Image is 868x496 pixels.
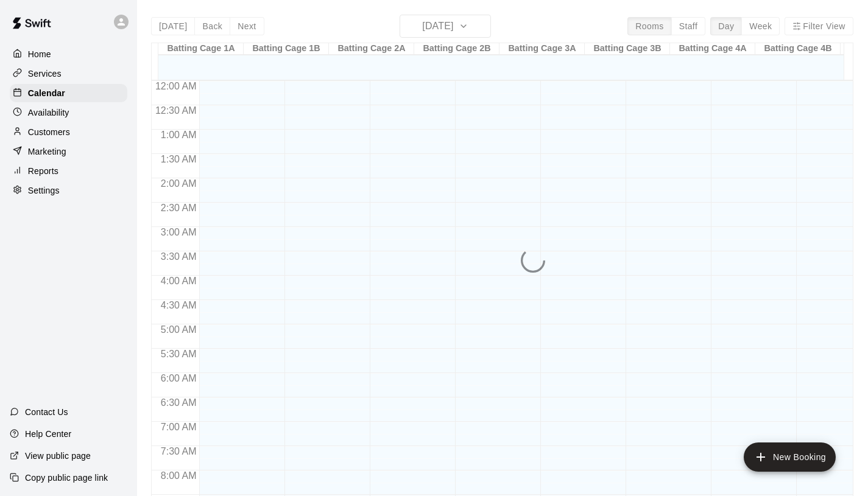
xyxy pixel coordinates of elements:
[28,145,66,158] p: Marketing
[158,324,200,335] span: 5:00 AM
[414,43,499,55] div: Batting Cage 2B
[744,442,836,472] button: add
[585,43,670,55] div: Batting Cage 3B
[158,203,200,213] span: 2:30 AM
[158,251,200,262] span: 3:30 AM
[670,43,755,55] div: Batting Cage 4A
[28,48,51,60] p: Home
[158,397,200,408] span: 6:30 AM
[158,276,200,286] span: 4:00 AM
[10,181,127,200] a: Settings
[28,107,69,119] p: Availability
[158,422,200,432] span: 7:00 AM
[25,428,71,440] p: Help Center
[10,103,127,122] a: Availability
[158,154,200,164] span: 1:30 AM
[28,87,65,99] p: Calendar
[25,472,108,484] p: Copy public page link
[10,142,127,161] a: Marketing
[158,446,200,456] span: 7:30 AM
[158,470,200,481] span: 8:00 AM
[152,81,200,91] span: 12:00 AM
[244,43,329,55] div: Batting Cage 1B
[10,162,127,180] a: Reports
[152,105,200,116] span: 12:30 AM
[499,43,585,55] div: Batting Cage 3A
[25,450,91,462] p: View public page
[158,178,200,189] span: 2:00 AM
[10,45,127,63] a: Home
[158,43,244,55] div: Batting Cage 1A
[28,68,62,80] p: Services
[28,184,60,197] p: Settings
[158,130,200,140] span: 1:00 AM
[329,43,414,55] div: Batting Cage 2A
[158,300,200,310] span: 4:30 AM
[10,84,127,102] a: Calendar
[755,43,841,55] div: Batting Cage 4B
[158,349,200,359] span: 5:30 AM
[25,406,68,418] p: Contact Us
[28,126,70,138] p: Customers
[10,123,127,141] a: Customers
[10,65,127,83] a: Services
[28,165,58,177] p: Reports
[158,227,200,237] span: 3:00 AM
[158,373,200,383] span: 6:00 AM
